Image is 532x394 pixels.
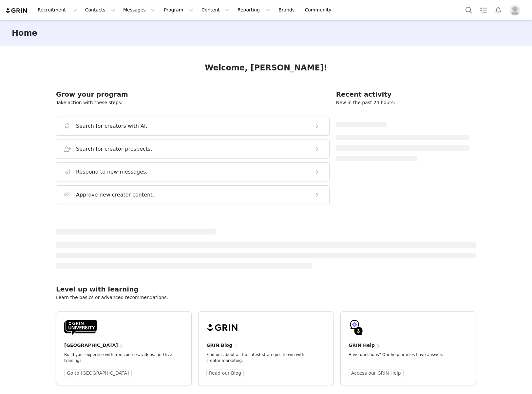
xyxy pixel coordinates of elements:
p: Build your expertise with free courses, videos, and live trainings. [64,352,173,364]
h4: [GEOGRAPHIC_DATA] [64,342,118,349]
h3: Approve new creator content. [76,191,154,199]
img: grin-logo-black.svg [206,320,239,335]
button: Approve new creator content. [56,185,330,204]
a: Access our GRIN Help [349,369,404,377]
h3: Search for creators with AI. [76,122,147,130]
h3: Search for creator prospects. [76,145,152,153]
button: Search for creator prospects. [56,140,330,159]
img: placeholder-profile.jpg [510,5,520,15]
h3: Home [12,27,37,39]
h2: Grow your program [56,89,330,99]
p: New in the past 24 hours: [336,99,469,106]
button: Search for creators with AI. [56,117,330,136]
img: GRIN-help-icon.svg [349,320,364,335]
a: Brands [275,3,300,17]
button: Respond to new messages. [56,162,330,181]
button: Content [198,3,233,17]
button: Contacts [81,3,119,17]
img: GRIN-University-Logo-Black.svg [64,320,97,335]
button: Program [160,3,197,17]
button: Reporting [234,3,274,17]
p: Take action with these steps: [56,99,330,106]
button: Recruitment [34,3,81,17]
button: Profile [506,5,527,15]
a: Tasks [476,3,491,17]
p: Learn the basics or advanced recommendations. [56,294,476,301]
a: Go to [GEOGRAPHIC_DATA] [64,369,132,377]
h3: Respond to new messages. [76,168,148,176]
p: Find out about all the latest strategies to win with creator marketing. [206,352,315,364]
p: Have questions? Our help articles have answers. [349,352,457,358]
h4: GRIN Help [349,342,375,349]
img: grin logo [5,8,28,14]
button: Search [462,3,476,17]
a: Community [301,3,338,17]
button: Messages [119,3,160,17]
a: Read our Blog [206,369,244,377]
h2: Level up with learning [56,284,476,294]
h2: Recent activity [336,89,469,99]
button: Notifications [491,3,505,17]
h1: Welcome, [PERSON_NAME]! [205,62,327,74]
h4: GRIN Blog [206,342,232,349]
